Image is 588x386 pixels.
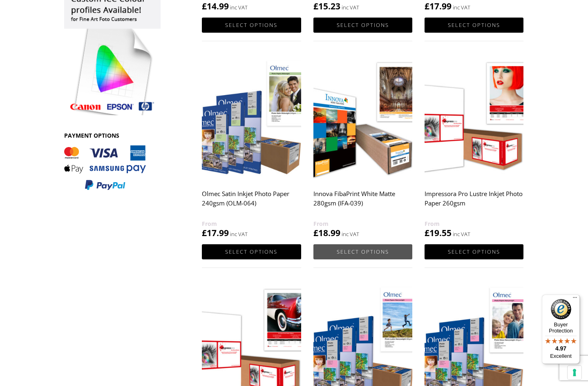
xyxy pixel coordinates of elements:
[202,186,301,219] h2: Olmec Satin Inkjet Photo Paper 240gsm (OLM-064)
[425,227,429,239] span: £
[313,227,318,239] span: £
[202,57,301,181] img: Olmec Satin Inkjet Photo Paper 240gsm (OLM-064)
[313,0,318,12] span: £
[202,0,207,12] span: £
[425,57,523,181] img: Impressora Pro Lustre Inkjet Photo Paper 260gsm
[542,353,580,359] p: Excellent
[202,57,301,239] a: Olmec Satin Inkjet Photo Paper 240gsm (OLM-064) £17.99
[551,299,571,319] img: Trusted Shops Trustmark
[568,366,581,379] button: Your consent preferences for tracking technologies
[202,18,301,33] a: Select options for “Olmec Archival Matte Inkjet Photo Paper 230gsm (OLM-067)”
[313,18,412,33] a: Select options for “Impressora Pro Photo Matte HD Inkjet Photo Paper 230gsm”
[542,295,580,364] button: Trusted Shops TrustmarkBuyer Protection4.97Excellent
[313,186,412,219] h2: Innova FibaPrint White Matte 280gsm (IFA-039)
[202,0,229,12] bdi: 14.99
[425,244,523,259] a: Select options for “Impressora Pro Lustre Inkjet Photo Paper 260gsm”
[425,57,523,239] a: Impressora Pro Lustre Inkjet Photo Paper 260gsm £19.55
[64,132,161,139] h3: PAYMENT OPTIONS
[570,295,580,304] button: Menu
[202,227,207,239] span: £
[425,186,523,219] h2: Impressora Pro Lustre Inkjet Photo Paper 260gsm
[202,227,229,239] bdi: 17.99
[313,57,412,239] a: Innova FibaPrint White Matte 280gsm (IFA-039) £18.99
[313,0,340,12] bdi: 15.23
[425,227,452,239] bdi: 19.55
[313,227,340,239] bdi: 18.99
[542,321,580,334] p: Buyer Protection
[64,145,146,191] img: PAYMENT OPTIONS
[313,57,412,181] img: Innova FibaPrint White Matte 280gsm (IFA-039)
[202,244,301,259] a: Select options for “Olmec Satin Inkjet Photo Paper 240gsm (OLM-064)”
[425,0,452,12] bdi: 17.99
[313,244,412,259] a: Select options for “Innova FibaPrint White Matte 280gsm (IFA-039)”
[425,0,429,12] span: £
[555,345,566,352] span: 4.97
[425,18,523,33] a: Select options for “Olmec Glossy Inkjet Photo Paper 240gsm (OLM-063)”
